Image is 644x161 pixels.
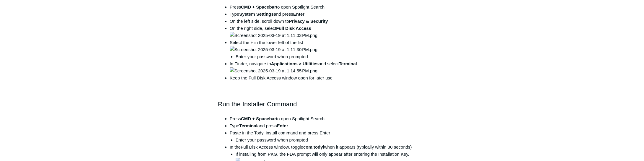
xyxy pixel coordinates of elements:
li: On the left side, scroll down to [230,18,426,25]
li: Paste in the Todyl install command and press Enter [230,129,426,144]
strong: Full Disk Access [276,26,311,31]
img: Screenshot 2025-03-19 at 1.11.30 PM.png [230,46,317,53]
span: Full Disk Access window [241,144,289,149]
li: Press to open Spotlight Search [230,4,426,11]
strong: Privacy & Security [289,19,328,24]
strong: CMD + Spacebar [241,4,276,9]
li: Keep the Full Disk Access window open for later use [230,74,426,82]
strong: System Settings [239,12,274,17]
li: On the right side, select [230,25,426,39]
li: Type and press [230,11,426,18]
li: Enter your password when prompted [236,53,426,60]
li: Select the + in the lower left of the list [230,39,426,60]
li: Enter your password when prompted [236,136,426,144]
strong: CMD + Spacebar [241,116,276,121]
strong: Enter [293,12,304,17]
strong: com.todyl [303,144,324,149]
img: Screenshot 2025-03-19 at 1.11.03 PM.png [230,32,317,39]
li: In Finder, navigate to and select [230,60,426,74]
li: Type and press [230,122,426,129]
img: Screenshot 2025-03-19 at 1.14.55 PM.png [230,67,317,74]
li: Press to open Spotlight Search [230,115,426,122]
strong: Terminal [239,123,257,128]
strong: Enter [277,123,288,128]
strong: Terminal [339,61,357,66]
strong: Applications > Utilities [271,61,319,66]
h2: Run the Installer Command [218,99,426,109]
